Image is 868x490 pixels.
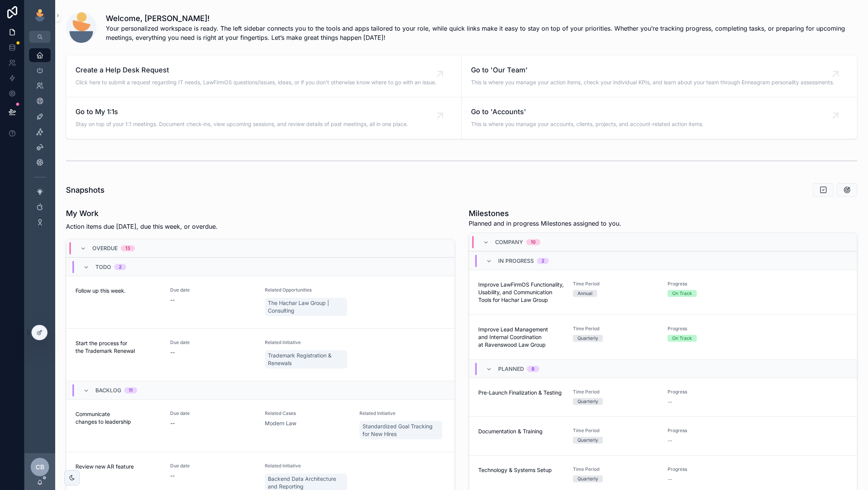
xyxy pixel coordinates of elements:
span: Time Period [573,326,658,332]
div: On Track [672,290,692,297]
div: 11 [129,387,133,393]
a: Modern Law [265,420,296,427]
div: Annual [578,290,592,297]
span: Go to 'Accounts' [471,107,704,117]
span: Time Period [573,466,658,472]
div: 8 [532,366,535,372]
span: Planned and in progress Milestones assigned to you. [469,219,621,228]
span: -- [668,398,672,406]
span: Time Period [573,281,658,287]
span: Go to My 1:1s [75,107,408,117]
span: Your personalized workspace is ready. The left sidebar connects you to the tools and apps tailore... [106,24,857,42]
span: Related Initiative [359,410,445,416]
a: Follow up this week.Due date--Related OpportunitiesThe Hachar Law Group | Consulting [66,276,455,328]
span: Due date [170,339,256,346]
div: Quarterly [578,475,598,482]
a: Go to 'Accounts'This is where you manage your accounts, clients, projects, and account-related ac... [462,97,857,139]
span: Progress [668,466,753,472]
span: Go to 'Our Team' [471,65,834,75]
a: Communicate changes to leadershipDue date--Related CasesModern LawRelated InitiativeStandardized ... [66,399,455,452]
div: 10 [531,239,536,245]
span: Documentation & Training [478,428,564,435]
a: Create a Help Desk RequestClick here to submit a request regarding IT needs, LawFirmOS questions/... [66,56,462,97]
span: Related Opportunities [265,287,350,293]
span: This is where you manage your accounts, clients, projects, and account-related action items. [471,120,704,128]
div: 2 [119,264,121,270]
div: Quarterly [578,335,598,342]
span: Time Period [573,428,658,434]
a: Improve Lead Management and Internal Coordination at Ravenswood Law GroupTime PeriodQuarterlyProg... [469,315,857,359]
a: Go to My 1:1sStay on top of your 1:1 meetings. Document check-ins, view upcoming sessions, and re... [66,97,462,139]
div: On Track [672,335,692,342]
span: Planned [498,365,524,373]
span: Backlog [95,387,121,394]
span: Progress [668,281,753,287]
span: Time Period [573,389,658,395]
span: Trademark Registration & Renewals [268,352,344,367]
div: 2 [541,258,544,264]
p: -- [170,296,175,304]
a: Improve LawFirmOS Functionality, Usability, and Communication Tools for Hachar Law GroupTime Peri... [469,270,857,315]
div: 13 [125,245,130,251]
span: Due date [170,287,256,293]
a: Start the process for the Trademark RenewalDue date--Related InitiativeTrademark Registration & R... [66,328,455,381]
span: Due date [170,410,256,416]
div: Quarterly [578,398,598,405]
span: Create a Help Desk Request [75,65,436,75]
span: In Progress [498,257,534,265]
span: Communicate changes to leadership [75,410,161,426]
span: This is where you manage your action items, check your individual KPIs, and learn about your team... [471,79,834,86]
span: Overdue [92,244,118,252]
span: Improve LawFirmOS Functionality, Usability, and Communication Tools for Hachar Law Group [478,281,564,304]
span: Stay on top of your 1:1 meetings. Document check-ins, view upcoming sessions, and review details ... [75,120,408,128]
h1: Snapshots [66,185,105,195]
span: Start the process for the Trademark Renewal [75,339,161,355]
a: Documentation & TrainingTime PeriodQuarterlyProgress-- [469,416,857,455]
h1: Welcome, [PERSON_NAME]! [106,13,857,24]
a: Pre-Launch Finalization & TestingTime PeriodQuarterlyProgress-- [469,378,857,416]
a: The Hachar Law Group | Consulting [265,298,347,316]
span: Company [495,238,523,246]
img: App logo [34,9,46,21]
span: Improve Lead Management and Internal Coordination at Ravenswood Law Group [478,326,564,349]
span: Related Cases [265,410,350,416]
span: Follow up this week. [75,287,161,295]
span: Progress [668,389,753,395]
a: Go to 'Our Team'This is where you manage your action items, check your individual KPIs, and learn... [462,56,857,97]
span: Review new AR feature [75,463,161,470]
span: Related Initiative [265,463,350,469]
p: -- [170,420,175,427]
p: -- [170,349,175,356]
a: Trademark Registration & Renewals [265,350,347,369]
span: Pre-Launch Finalization & Testing [478,389,564,397]
span: CB [36,462,44,472]
p: Action items due [DATE], due this week, or overdue. [66,222,218,231]
div: scrollable content [25,43,55,239]
h1: My Work [66,208,218,219]
span: Click here to submit a request regarding IT needs, LawFirmOS questions/issues, ideas, or if you d... [75,79,436,86]
p: -- [170,472,175,480]
a: Standardized Goal Tracking for New Hires [359,421,442,439]
span: Standardized Goal Tracking for New Hires [363,423,439,438]
span: Due date [170,463,256,469]
span: -- [668,437,672,444]
span: Related Initiative [265,339,350,346]
span: -- [668,475,672,483]
span: Progress [668,428,753,434]
span: Todo [95,263,111,271]
span: The Hachar Law Group | Consulting [268,299,344,315]
span: Progress [668,326,753,332]
div: Quarterly [578,437,598,444]
span: Technology & Systems Setup [478,466,564,474]
h1: Milestones [469,208,621,219]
